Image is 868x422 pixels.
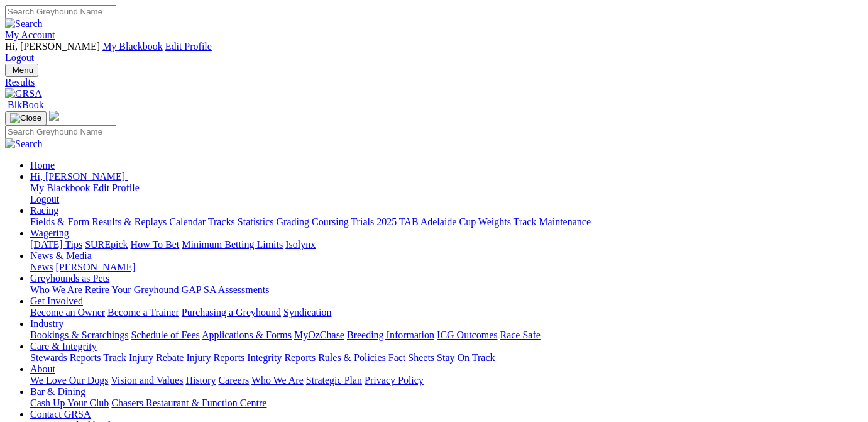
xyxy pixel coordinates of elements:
a: News [30,262,53,272]
div: Hi, [PERSON_NAME] [30,182,863,205]
a: Applications & Forms [202,330,292,340]
span: Hi, [PERSON_NAME] [30,171,125,182]
span: BlkBook [8,99,44,110]
a: Vision and Values [111,375,183,386]
div: About [30,375,863,386]
div: Bar & Dining [30,397,863,409]
a: About [30,364,55,374]
a: Get Involved [30,296,83,306]
a: Logout [30,194,59,204]
a: Racing [30,205,58,216]
a: News & Media [30,250,92,261]
span: Hi, [PERSON_NAME] [5,41,100,52]
a: Breeding Information [347,330,434,340]
a: Stewards Reports [30,352,101,363]
a: Rules & Policies [318,352,386,363]
div: Wagering [30,239,863,250]
a: Cash Up Your Club [30,397,109,408]
a: Edit Profile [165,41,212,52]
div: Greyhounds as Pets [30,284,863,296]
button: Toggle navigation [5,64,38,77]
a: My Account [5,30,55,40]
a: Purchasing a Greyhound [182,307,281,318]
a: Bar & Dining [30,386,85,397]
a: Contact GRSA [30,409,91,419]
a: [DATE] Tips [30,239,82,250]
a: Minimum Betting Limits [182,239,283,250]
a: Greyhounds as Pets [30,273,109,284]
a: Privacy Policy [365,375,424,386]
a: Track Injury Rebate [103,352,184,363]
a: Care & Integrity [30,341,97,352]
a: Isolynx [285,239,316,250]
a: Home [30,160,55,170]
a: ICG Outcomes [437,330,497,340]
a: SUREpick [85,239,128,250]
a: Schedule of Fees [131,330,199,340]
a: Stay On Track [437,352,495,363]
a: Bookings & Scratchings [30,330,128,340]
div: My Account [5,41,863,64]
span: Menu [13,65,33,75]
a: Trials [351,216,374,227]
a: BlkBook [5,99,44,110]
a: Who We Are [251,375,304,386]
a: We Love Our Dogs [30,375,108,386]
a: GAP SA Assessments [182,284,270,295]
input: Search [5,125,116,138]
div: Get Involved [30,307,863,318]
a: Fields & Form [30,216,89,227]
input: Search [5,5,116,18]
a: Logout [5,52,34,63]
a: My Blackbook [30,182,91,193]
a: Calendar [169,216,206,227]
a: Wagering [30,228,69,238]
a: Strategic Plan [306,375,362,386]
a: History [185,375,216,386]
a: Become a Trainer [107,307,179,318]
a: Careers [218,375,249,386]
a: Results [5,77,863,88]
div: Racing [30,216,863,228]
div: News & Media [30,262,863,273]
img: Search [5,18,43,30]
div: Care & Integrity [30,352,863,364]
a: Industry [30,318,63,329]
a: Statistics [238,216,274,227]
a: Race Safe [500,330,540,340]
a: My Blackbook [102,41,163,52]
img: logo-grsa-white.png [49,111,59,121]
img: Search [5,138,43,150]
a: Fact Sheets [388,352,434,363]
a: Injury Reports [186,352,244,363]
a: Edit Profile [93,182,140,193]
a: [PERSON_NAME] [55,262,135,272]
a: Syndication [283,307,331,318]
a: Results & Replays [92,216,167,227]
a: How To Bet [131,239,180,250]
a: Integrity Reports [247,352,316,363]
a: Tracks [208,216,235,227]
div: Industry [30,330,863,341]
a: Weights [478,216,511,227]
a: Hi, [PERSON_NAME] [30,171,128,182]
img: Close [10,113,41,123]
a: Become an Owner [30,307,105,318]
a: 2025 TAB Adelaide Cup [376,216,476,227]
a: Grading [277,216,309,227]
img: GRSA [5,88,42,99]
a: Track Maintenance [514,216,591,227]
button: Toggle navigation [5,111,47,125]
a: Who We Are [30,284,82,295]
a: Coursing [312,216,349,227]
a: Chasers Restaurant & Function Centre [111,397,266,408]
a: Retire Your Greyhound [85,284,179,295]
a: MyOzChase [294,330,344,340]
